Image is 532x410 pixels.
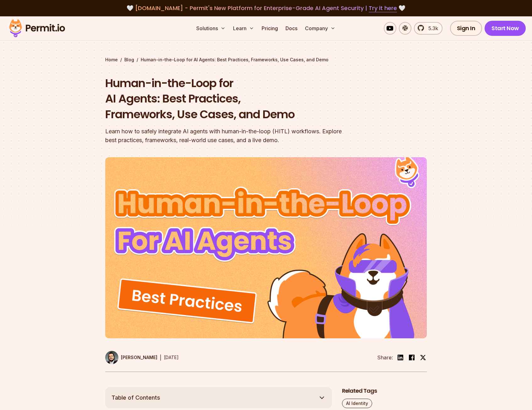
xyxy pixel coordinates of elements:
a: 5.3k [414,22,442,35]
a: Home [105,57,118,63]
li: Share: [377,354,393,361]
span: [DOMAIN_NAME] - Permit's New Platform for Enterprise-Grade AI Agent Security | [135,4,397,12]
div: 🤍 🤍 [15,4,517,13]
button: Table of Contents [105,387,332,408]
img: linkedin [397,354,404,361]
a: Pricing [259,22,280,35]
a: Blog [124,57,134,63]
img: Gabriel L. Manor [105,351,118,364]
time: [DATE] [164,355,179,360]
h1: Human-in-the-Loop for AI Agents: Best Practices, Frameworks, Use Cases, and Demo [105,75,346,122]
img: Human-in-the-Loop for AI Agents: Best Practices, Frameworks, Use Cases, and Demo [105,157,427,338]
img: facebook [408,354,415,361]
span: 5.3k [425,25,438,32]
div: Learn how to safely integrate AI agents with human-in-the-loop (HITL) workflows. Explore best pra... [105,127,346,145]
a: Try it here [369,4,397,12]
button: Company [302,22,338,35]
span: Table of Contents [111,393,160,402]
a: Docs [283,22,300,35]
a: AI Identity [342,399,372,408]
button: Learn [231,22,257,35]
a: Sign In [450,21,482,36]
img: twitter [420,354,426,361]
a: [PERSON_NAME] [105,351,157,364]
div: | [160,354,161,361]
a: Start Now [485,21,526,36]
h2: Related Tags [342,387,427,395]
button: Solutions [194,22,228,35]
div: / / [105,57,427,63]
img: Permit logo [6,18,68,39]
p: [PERSON_NAME] [121,354,157,361]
